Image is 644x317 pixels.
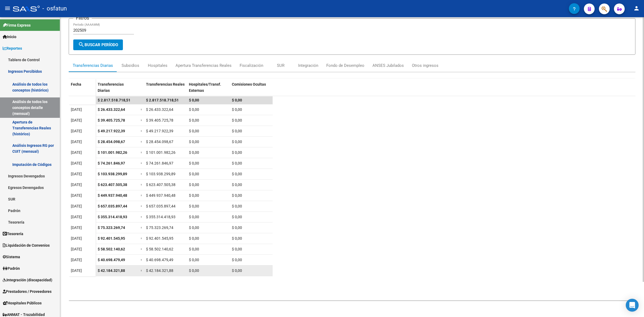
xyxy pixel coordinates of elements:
[146,118,173,122] span: $ 39.405.725,78
[141,107,143,112] span: =
[71,193,82,198] span: [DATE]
[98,215,127,219] span: $ 355.314.418,93
[3,300,42,306] span: Hospitales Públicos
[277,63,284,68] div: SUR
[189,150,199,155] span: $ 0,00
[146,161,173,165] span: $ 74.261.846,97
[232,258,242,262] span: $ 0,00
[232,236,242,241] span: $ 0,00
[633,5,640,12] mat-icon: person
[146,193,175,198] span: $ 449.937.940,48
[42,3,67,14] span: - osfatun
[141,172,143,176] span: =
[73,63,113,68] div: Transferencias Diarias
[3,242,50,248] span: Liquidación de Convenios
[98,236,125,241] span: $ 92.401.545,95
[71,172,82,176] span: [DATE]
[4,5,11,12] mat-icon: menu
[141,268,143,273] span: =
[71,225,82,230] span: [DATE]
[141,129,143,133] span: =
[232,118,242,122] span: $ 0,00
[189,215,199,219] span: $ 0,00
[146,183,175,187] span: $ 623.407.505,38
[412,63,438,68] div: Otros ingresos
[146,98,179,102] span: $ 2.817.518.718,51
[98,129,125,133] span: $ 49.217.922,39
[141,150,143,155] span: =
[71,129,82,133] span: [DATE]
[232,107,242,112] span: $ 0,00
[69,79,96,101] datatable-header-cell: Fecha
[96,79,138,101] datatable-header-cell: Transferencias Diarias
[189,82,221,93] span: Hospitales/Transf. Externas
[98,193,127,198] span: $ 449.937.940,48
[3,45,22,51] span: Reportes
[141,236,143,241] span: =
[98,98,130,102] span: $ 2.817.518.718,51
[189,247,199,251] span: $ 0,00
[78,41,85,48] mat-icon: search
[141,183,143,187] span: =
[189,98,199,102] span: $ 0,00
[141,118,143,122] span: =
[98,161,125,165] span: $ 74.261.846,97
[98,82,124,93] span: Transferencias Diarias
[98,247,125,251] span: $ 58.502.140,62
[146,82,185,86] span: Transferencias Reales
[71,107,82,112] span: [DATE]
[146,268,173,273] span: $ 42.184.321,88
[232,129,242,133] span: $ 0,00
[232,98,242,102] span: $ 0,00
[189,268,199,273] span: $ 0,00
[372,63,404,68] div: ANSES Jubilados
[232,225,242,230] span: $ 0,00
[232,82,266,86] span: Comisiones Ocultas
[98,225,125,230] span: $ 75.323.269,74
[98,258,125,262] span: $ 40.698.479,49
[71,268,82,273] span: [DATE]
[298,63,318,68] div: Integración
[232,247,242,251] span: $ 0,00
[141,193,143,198] span: =
[232,268,242,273] span: $ 0,00
[3,231,23,237] span: Tesorería
[148,63,167,68] div: Hospitales
[146,129,173,133] span: $ 49.217.922,39
[71,258,82,262] span: [DATE]
[98,183,127,187] span: $ 623.407.505,38
[189,236,199,241] span: $ 0,00
[98,140,125,144] span: $ 28.454.098,67
[326,63,364,68] div: Fondo de Desempleo
[626,299,639,312] div: Open Intercom Messenger
[71,183,82,187] span: [DATE]
[175,63,232,68] div: Apertura Transferencias Reales
[78,42,118,47] span: Buscar Período
[141,204,143,208] span: =
[146,150,175,155] span: $ 101.001.982,26
[141,258,143,262] span: =
[141,225,143,230] span: =
[98,172,127,176] span: $ 103.938.299,89
[146,107,173,112] span: $ 26.433.322,64
[3,34,16,40] span: Inicio
[189,225,199,230] span: $ 0,00
[232,204,242,208] span: $ 0,00
[71,161,82,165] span: [DATE]
[98,118,125,122] span: $ 39.405.725,78
[98,268,125,273] span: $ 42.184.321,88
[232,183,242,187] span: $ 0,00
[146,215,175,219] span: $ 355.314.418,93
[3,289,52,294] span: Prestadores / Proveedores
[141,161,143,165] span: =
[189,107,199,112] span: $ 0,00
[232,150,242,155] span: $ 0,00
[71,118,82,122] span: [DATE]
[71,204,82,208] span: [DATE]
[71,236,82,241] span: [DATE]
[98,150,127,155] span: $ 101.001.982,26
[3,265,20,271] span: Padrón
[122,63,139,68] div: Subsidios
[146,225,173,230] span: $ 75.323.269,74
[141,140,143,144] span: =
